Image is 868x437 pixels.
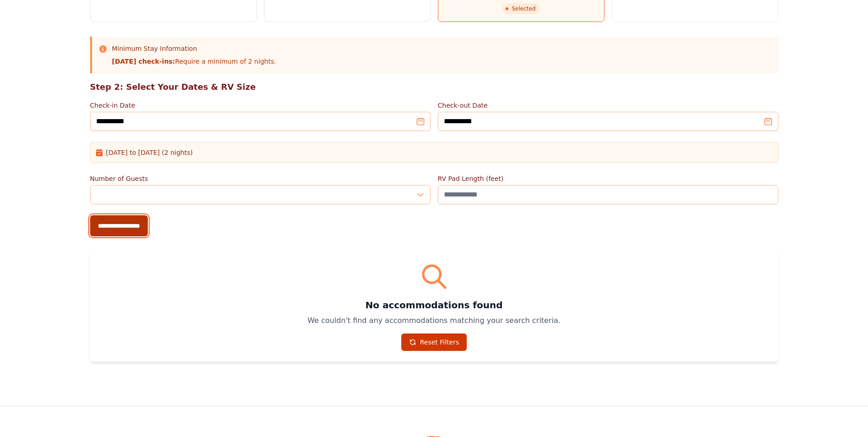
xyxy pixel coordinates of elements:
h3: Minimum Stay Information [112,44,276,53]
span: Selected [502,3,539,14]
span: [DATE] to [DATE] (2 nights) [106,148,193,157]
label: Check-out Date [438,101,778,110]
p: Require a minimum of 2 nights. [112,57,276,66]
strong: [DATE] check-ins: [112,58,175,65]
h3: No accommodations found [101,299,767,311]
h2: Step 2: Select Your Dates & RV Size [90,81,778,93]
a: Reset Filters [401,333,467,351]
label: RV Pad Length (feet) [438,174,778,183]
label: Number of Guests [90,174,431,183]
label: Check-in Date [90,101,431,110]
p: We couldn't find any accommodations matching your search criteria. [101,315,767,326]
